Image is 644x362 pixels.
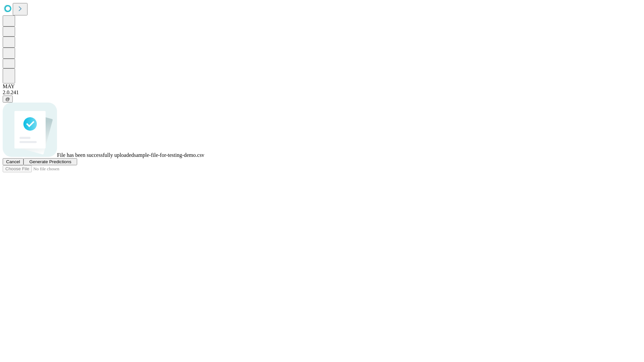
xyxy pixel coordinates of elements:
button: Generate Predictions [23,158,77,165]
span: @ [5,97,10,102]
button: Cancel [3,158,23,165]
button: @ [3,96,13,103]
span: Generate Predictions [29,159,71,164]
span: sample-file-for-testing-demo.csv [134,152,204,158]
span: File has been successfully uploaded [57,152,134,158]
span: Cancel [6,159,20,164]
div: 2.0.241 [3,89,641,96]
div: MAY [3,83,641,89]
